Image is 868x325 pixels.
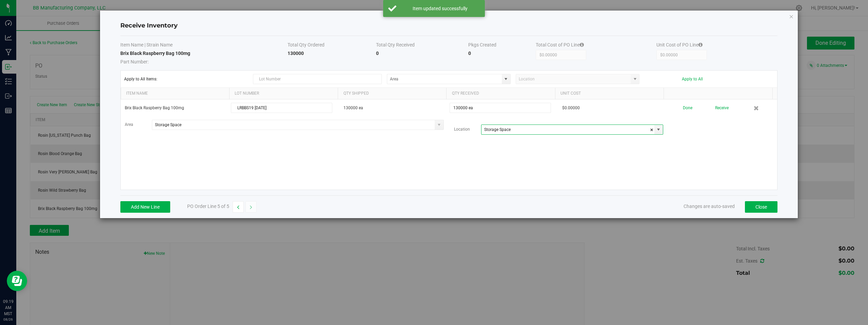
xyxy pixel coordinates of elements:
[121,99,230,117] td: Brix Black Raspberry Bag 100mg
[152,120,435,130] input: Area
[339,99,449,117] td: 130000 ea
[387,74,502,84] input: Area
[125,121,152,128] label: Area
[536,41,656,50] th: Total Cost of PO Line
[376,41,469,50] th: Total Qty Received
[580,42,584,47] i: Specifying a total cost will update all item costs.
[682,77,703,81] button: Apply to All
[656,41,777,50] th: Unit Cost of PO Line
[120,51,190,56] strong: Brix Black Raspberry Bag 100mg
[253,74,382,84] input: Lot Number
[120,59,149,64] span: Part Number:
[684,204,735,209] span: Changes are auto-saved
[745,201,777,213] button: Close
[120,21,777,30] h4: Receive Inventory
[120,201,170,213] button: Add New Line
[558,99,668,117] td: $0.00000
[446,88,555,99] th: Qty Received
[288,41,376,50] th: Total Qty Ordered
[187,204,229,209] span: PO Order Line 5 of 5
[698,42,703,47] i: Specifying a total cost will update all item costs.
[7,271,27,291] iframe: Resource center
[715,102,729,114] button: Receive
[120,41,288,50] th: Item Name | Strain Name
[124,77,248,81] span: Apply to All Items:
[450,103,551,113] input: Qty Received
[288,51,304,56] strong: 130000
[231,103,332,113] input: Lot Number
[400,5,480,12] div: Item updated successfully
[468,41,536,50] th: Pkgs Created
[481,125,654,134] input: Location
[338,88,446,99] th: Qty Shipped
[789,12,794,20] button: Close modal
[229,88,338,99] th: Lot Number
[454,126,481,133] label: Location
[468,51,471,56] strong: 0
[683,102,692,114] button: Done
[555,88,664,99] th: Unit Cost
[650,125,654,135] span: clear
[121,88,229,99] th: Item Name
[376,51,379,56] strong: 0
